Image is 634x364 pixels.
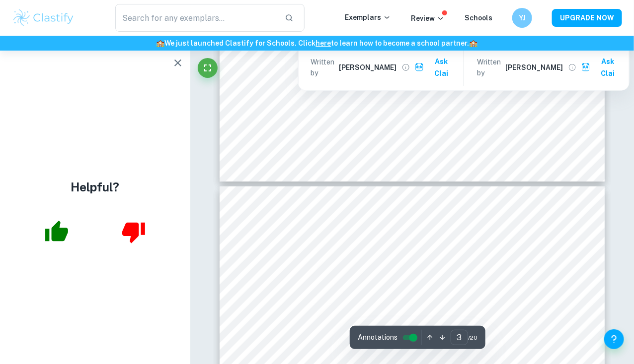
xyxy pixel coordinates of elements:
[604,329,624,349] button: Help and Feedback
[358,332,397,343] span: Annotations
[2,38,632,49] h6: We just launched Clastify for Schools. Click to learn how to become a school partner.
[115,4,276,32] input: Search for any exemplars...
[565,61,579,74] button: View full profile
[413,53,459,82] button: Ask Clai
[415,62,424,72] img: clai.svg
[552,9,622,27] button: UPGRADE NOW
[581,62,591,72] img: clai.svg
[477,57,504,78] p: Written by
[399,61,413,74] button: View full profile
[465,14,492,22] a: Schools
[12,8,75,28] img: Clastify logo
[517,12,528,23] h6: YJ
[316,39,331,47] a: here
[71,178,119,196] h4: Helpful?
[506,62,563,73] h6: [PERSON_NAME]
[339,62,397,73] h6: [PERSON_NAME]
[345,12,391,23] p: Exemplars
[411,13,445,24] p: Review
[198,58,218,78] button: Fullscreen
[579,53,625,82] button: Ask Clai
[512,8,532,28] button: YJ
[468,333,477,342] span: / 20
[470,39,478,47] span: 🏫
[311,57,337,78] p: Written by
[157,39,165,47] span: 🏫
